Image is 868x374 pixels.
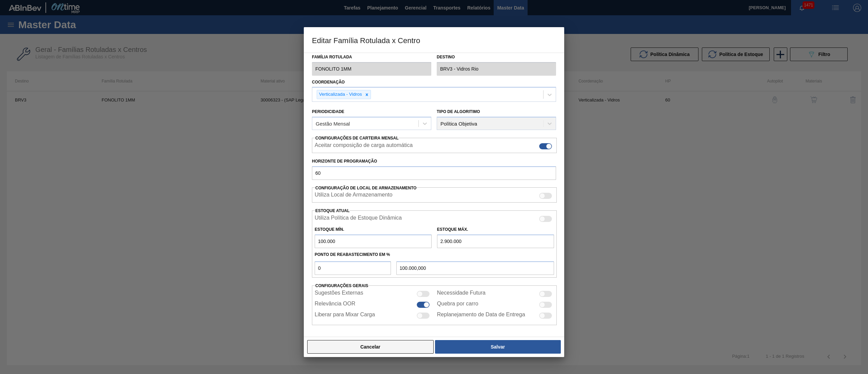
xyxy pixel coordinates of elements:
[312,109,344,114] label: Periodicidade
[437,312,525,320] label: Replanejamento de Data de Entrega
[315,301,355,309] label: Relevância OOR
[304,27,564,53] h3: Editar Família Rotulada x Centro
[312,52,431,62] label: Família Rotulada
[437,109,480,114] label: Tipo de Algoritimo
[315,252,390,257] label: Ponto de Reabastecimento em %
[437,301,478,309] label: Quebra por carro
[437,227,468,232] label: Estoque Máx.
[315,283,368,288] span: Configurações Gerais
[317,90,363,99] div: Verticalizada - Vidros
[315,186,416,190] span: Configuração de Local de Armazenamento
[315,136,399,141] span: Configurações de Carteira Mensal
[437,290,486,298] label: Necessidade Futura
[315,142,413,150] label: Aceitar composição de carga automática
[315,312,375,320] label: Liberar para Mixar Carga
[315,215,402,223] label: Quando ativada, o sistema irá usar os estoques usando a Política de Estoque Dinâmica.
[316,121,350,127] div: Gestão Mensal
[312,80,345,85] label: Coordenação
[437,52,556,62] label: Destino
[315,192,392,200] label: Quando ativada, o sistema irá exibir os estoques de diferentes locais de armazenamento.
[435,340,561,354] button: Salvar
[315,208,350,213] label: Estoque Atual
[315,290,363,298] label: Sugestões Externas
[312,156,556,166] label: Horizonte de Programação
[315,227,344,232] label: Estoque Mín.
[307,340,434,354] button: Cancelar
